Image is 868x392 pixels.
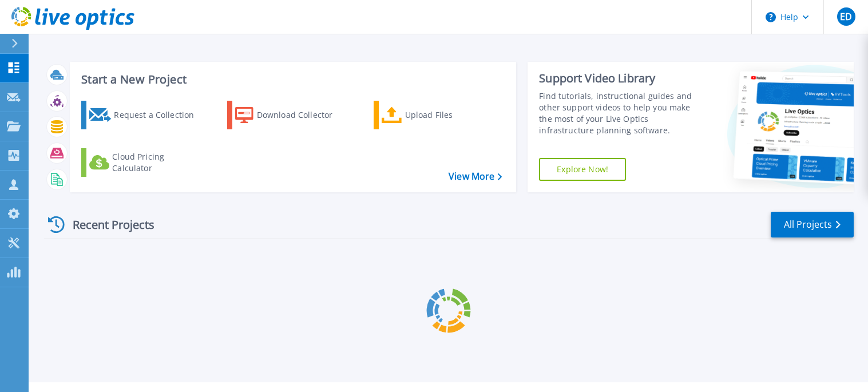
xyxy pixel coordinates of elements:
a: Download Collector [227,101,355,129]
div: Support Video Library [539,71,703,86]
div: Cloud Pricing Calculator [112,151,204,174]
a: Upload Files [374,101,501,129]
span: ED [840,12,852,21]
a: Request a Collection [81,101,209,129]
a: Cloud Pricing Calculator [81,148,209,177]
a: All Projects [771,212,854,237]
div: Recent Projects [44,211,170,239]
div: Download Collector [257,104,348,126]
a: Explore Now! [539,158,626,181]
div: Request a Collection [114,104,205,126]
div: Upload Files [405,104,497,126]
a: View More [449,171,502,182]
div: Find tutorials, instructional guides and other support videos to help you make the most of your L... [539,90,703,136]
h3: Start a New Project [81,73,501,86]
